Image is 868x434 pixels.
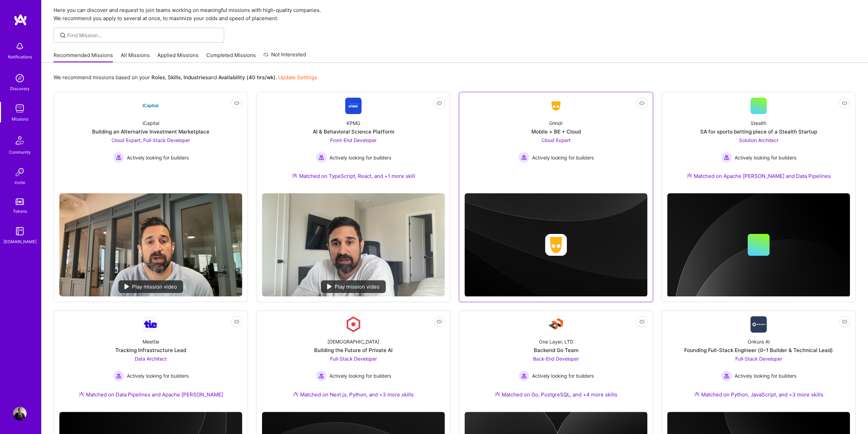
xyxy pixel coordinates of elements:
a: All Missions [121,52,150,63]
span: Front-End Developer [330,137,377,143]
img: tokens [16,198,24,205]
p: Here you can discover and request to join teams working on meaningful missions with high-quality ... [54,6,856,23]
img: Company logo [545,234,567,256]
b: Industries [183,74,208,81]
img: teamwork [13,102,27,115]
i: icon SearchGrey [59,31,67,39]
a: Update Settings [278,74,317,81]
a: Company LogoOne Layer, LTDBackend Go TeamBack-End Developer Actively looking for buildersActively... [465,316,647,406]
i: icon EyeClosed [234,319,239,324]
a: Company LogoOnkura AIFounding Full-Stack Engineer (0–1 Builder & Technical Lead)Full-Stack Develo... [667,316,850,406]
div: Matched on Python, JavaScript, and +3 more skills [694,391,823,398]
i: icon EyeClosed [437,100,442,106]
div: Play mission video [118,280,183,293]
div: Building an Alternative Investment Marketplace [92,128,209,135]
img: guide book [13,224,27,238]
img: cover [465,193,647,297]
a: Company LogoMeettieTracking Infrastructure LeadData Architect Actively looking for buildersActive... [59,316,242,406]
i: icon EyeClosed [437,319,442,324]
span: Actively looking for builders [735,372,796,379]
div: Missions [12,115,28,123]
img: bell [13,40,27,53]
img: Company Logo [143,98,159,114]
div: Backend Go Team [534,347,578,354]
div: Matched on Go, PostgreSQL, and +4 more skills [495,391,617,398]
div: Matched on Next.js, Python, and +3 more skills [293,391,414,398]
a: User Avatar [11,407,28,420]
span: Full-Stack Developer [330,356,377,362]
img: Company Logo [345,98,362,114]
span: Actively looking for builders [127,154,189,161]
a: Completed Missions [206,52,256,63]
div: Invite [15,179,25,186]
div: Matched on Apache [PERSON_NAME] and Data Pipelines [687,172,831,180]
img: Company Logo [143,317,159,332]
div: Tracking Infrastructure Lead [115,347,186,354]
img: No Mission [262,193,445,296]
img: Actively looking for builders [113,152,124,163]
a: StealthSA for sports betting piece of a Stealth StartupSolution Architect Actively looking for bu... [667,98,850,188]
div: Matched on TypeScript, React, and +1 more skill [292,172,415,180]
img: logo [14,14,27,26]
img: cover [667,193,850,297]
a: Company LogoKPMGAI & Behavioral Science PlatformFront-End Developer Actively looking for builders... [262,98,445,188]
i: icon EyeClosed [842,319,847,324]
span: Back-End Developer [533,356,579,362]
div: Stealth [751,120,766,127]
img: Actively looking for builders [721,370,732,381]
b: Availability (40 hrs/wk) [218,74,276,81]
div: KPMG [347,120,360,127]
span: Actively looking for builders [532,372,594,379]
img: Ateam Purple Icon [293,391,298,397]
span: Actively looking for builders [329,372,391,379]
div: Matched on Data Pipelines and Apache [PERSON_NAME] [79,391,223,398]
img: No Mission [59,193,242,296]
p: We recommend missions based on your , , and . [54,74,317,81]
img: Ateam Purple Icon [79,391,84,397]
img: Actively looking for builders [721,152,732,163]
img: Company Logo [345,316,362,333]
img: Ateam Purple Icon [694,391,700,397]
a: Applied Missions [157,52,198,63]
div: Discovery [10,85,30,92]
div: Tokens [13,208,27,215]
img: Actively looking for builders [113,370,124,381]
img: Actively looking for builders [518,152,529,163]
div: Community [9,149,31,156]
img: Company Logo [750,316,767,333]
b: Roles [151,74,165,81]
span: Full-Stack Developer [735,356,782,362]
img: Community [12,132,28,149]
img: Company Logo [548,316,564,333]
span: Cloud Expert, Full-Stack Developer [112,137,190,143]
a: Company LogoGrindrMobile + BE + CloudCloud Expert Actively looking for buildersActively looking f... [465,98,647,188]
i: icon EyeClosed [639,319,645,324]
img: Actively looking for builders [316,370,327,381]
div: Onkura AI [748,338,770,345]
div: [DOMAIN_NAME] [3,238,36,245]
span: Actively looking for builders [735,154,796,161]
span: Cloud Expert [542,137,571,143]
div: Notifications [8,53,32,60]
div: Grindr [549,120,563,127]
input: Find Mission... [67,32,219,39]
i: icon EyeClosed [234,100,239,106]
img: Ateam Purple Icon [292,173,297,178]
i: icon EyeClosed [842,100,847,106]
img: play [124,284,129,289]
img: User Avatar [13,407,27,420]
div: SA for sports betting piece of a Stealth Startup [700,128,817,135]
span: Actively looking for builders [532,154,594,161]
img: Invite [13,165,27,179]
img: discovery [13,71,27,85]
img: Actively looking for builders [518,370,529,381]
a: Company LogoiCapitalBuilding an Alternative Investment MarketplaceCloud Expert, Full-Stack Develo... [59,98,242,188]
b: Skills [168,74,181,81]
div: Founding Full-Stack Engineer (0–1 Builder & Technical Lead) [684,347,833,354]
div: AI & Behavioral Science Platform [313,128,394,135]
img: Ateam Purple Icon [687,173,692,178]
img: Actively looking for builders [316,152,327,163]
div: Play mission video [321,280,386,293]
img: play [327,284,332,289]
a: Not Interested [263,51,306,63]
